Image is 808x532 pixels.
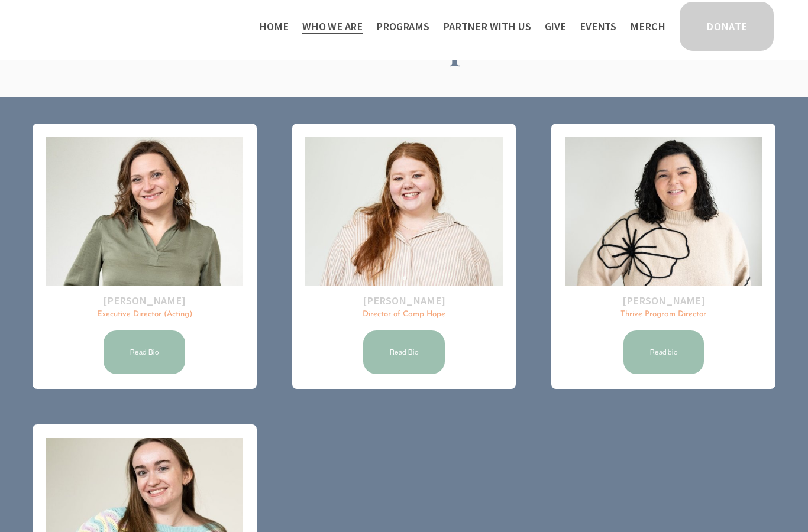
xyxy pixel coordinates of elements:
a: Events [580,17,616,36]
p: Executive Director (Acting) [46,309,243,320]
a: Read Bio [361,329,447,376]
a: folder dropdown [302,17,363,36]
span: Who We Are [302,18,363,35]
a: Read Bio [102,329,188,376]
h2: [PERSON_NAME] [565,294,762,308]
a: folder dropdown [443,17,531,36]
h2: [PERSON_NAME] [305,294,502,308]
a: folder dropdown [376,17,429,36]
a: Read bio [622,329,706,376]
p: Director of Camp Hope [305,309,502,320]
a: Merch [630,17,665,36]
a: Give [545,17,566,36]
p: Thrive Program Director [565,309,762,320]
a: Home [259,17,288,36]
h2: [PERSON_NAME] [46,294,243,308]
span: Partner With Us [443,18,531,35]
span: Programs [376,18,429,35]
